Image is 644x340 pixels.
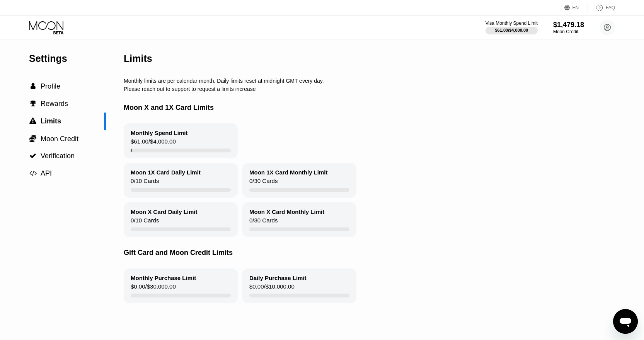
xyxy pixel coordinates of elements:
[124,53,152,64] div: Limits
[486,21,538,26] div: Visa Monthly Spend Limit
[606,5,615,10] div: FAQ
[29,152,36,159] span: 
[29,53,106,64] div: Settings
[29,135,36,142] span: 
[564,4,588,12] div: EN
[249,178,278,188] div: 0 / 30 Cards
[495,28,528,32] div: $61.00 / $4,000.00
[41,169,52,177] span: API
[124,78,639,84] div: Monthly limits are per calendar month. Daily limits reset at midnight GMT every day.
[486,21,538,34] div: Visa Monthly Spend Limit$61.00/$4,000.00
[30,100,36,107] span: 
[131,208,198,215] div: Moon X Card Daily Limit
[613,309,638,334] iframe: Кнопка запуска окна обмена сообщениями
[41,100,68,108] span: Rewards
[29,100,37,107] div: 
[588,4,615,12] div: FAQ
[29,170,37,177] div: 
[249,275,307,281] div: Daily Purchase Limit
[249,283,295,294] div: $0.00 / $10,000.00
[31,83,36,90] span: 
[131,138,176,149] div: $61.00 / $4,000.00
[553,21,584,34] div: $1,479.18Moon Credit
[41,117,61,125] span: Limits
[124,237,639,268] div: Gift Card and Moon Credit Limits
[29,118,36,125] span: 
[29,170,37,177] span: 
[249,208,324,215] div: Moon X Card Monthly Limit
[124,86,639,92] div: Please reach out to support to request a limits increase
[553,29,584,34] div: Moon Credit
[131,130,188,136] div: Monthly Spend Limit
[41,135,78,143] span: Moon Credit
[29,118,37,125] div: 
[131,169,201,176] div: Moon 1X Card Daily Limit
[131,275,196,281] div: Monthly Purchase Limit
[29,135,37,142] div: 
[249,169,328,176] div: Moon 1X Card Monthly Limit
[553,21,584,29] div: $1,479.18
[249,217,278,227] div: 0 / 30 Cards
[29,83,37,90] div: 
[29,152,37,159] div: 
[131,283,176,294] div: $0.00 / $30,000.00
[41,152,75,160] span: Verification
[124,92,639,123] div: Moon X and 1X Card Limits
[131,178,159,188] div: 0 / 10 Cards
[131,217,159,227] div: 0 / 10 Cards
[41,82,60,90] span: Profile
[572,5,579,10] div: EN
